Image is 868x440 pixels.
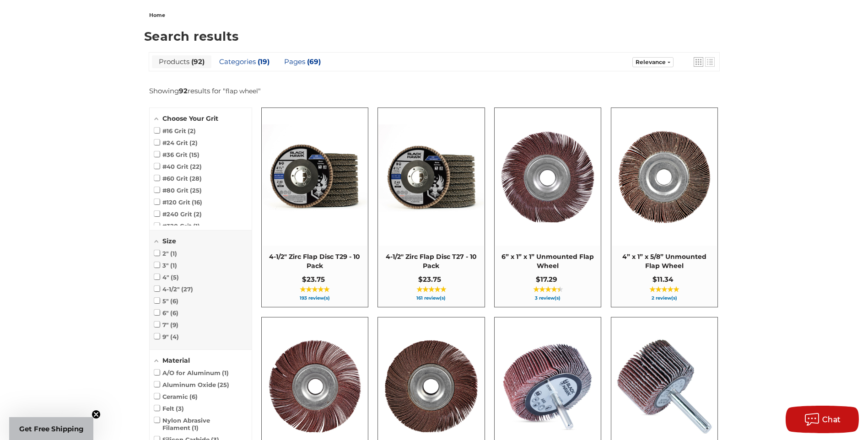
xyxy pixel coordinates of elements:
img: 1-1/2” x 1” x 1/4” Mounted Flap Wheel - 5 Pack [612,333,717,439]
div: Get Free ShippingClose teaser [9,417,93,440]
span: 4-1/2" Zirc Flap Disc T29 - 10 Pack [266,252,363,270]
span: 16 [192,199,202,206]
span: Aluminum Oxide [154,381,230,388]
span: ★★★★★ [533,286,563,293]
span: 4-1/2" [154,285,194,293]
span: 6 [170,309,178,317]
span: 15 [189,151,199,158]
span: Felt [154,405,184,412]
span: 27 [181,285,193,293]
span: #36 Grit [154,151,200,158]
a: View list mode [705,57,715,67]
span: Nylon Abrasive Filament [154,417,247,431]
span: 25 [190,187,202,194]
img: 4.5" Black Hawk Zirconia Flap Disc 10 Pack [262,124,367,230]
span: 3" [154,262,178,269]
span: 2 [194,210,202,218]
span: #80 Grit [154,187,202,194]
span: 5" [154,297,179,305]
span: 3 [176,405,184,412]
span: 4” x 1” x 5/8” Unmounted Flap Wheel [616,252,713,270]
span: 6 [170,297,178,305]
a: 4-1/2" Zirc Flap Disc T27 - 10 Pack [378,108,484,307]
div: Showing results for " " [149,86,261,95]
span: Chat [822,415,841,424]
a: View Products Tab [152,55,211,68]
span: #40 Grit [154,163,202,170]
button: Close teaser [92,410,101,419]
a: 4-1/2" Zirc Flap Disc T29 - 10 Pack [262,108,368,307]
span: 1 [170,250,177,257]
a: 4” x 1” x 5/8” Unmounted Flap Wheel [611,108,717,307]
span: 92 [189,57,205,66]
img: Mounted flap wheel with 1/4" Shank [495,333,600,439]
span: 22 [190,163,202,170]
a: Sort options [632,57,674,67]
span: Choose Your Grit [162,114,218,123]
span: 193 review(s) [266,296,363,300]
span: 1 [193,222,200,230]
span: 19 [256,57,270,66]
span: home [149,12,165,18]
a: 6” x 1” x 1” Unmounted Flap Wheel [495,108,601,307]
img: 6" x 1.5" x 1" unmounted flap wheel [378,333,484,439]
img: 6" x 1" x 1" unmounted flap wheel [495,124,600,230]
a: View grid mode [694,57,703,67]
span: #240 Grit [154,210,202,218]
span: 1 [222,369,229,376]
span: 161 review(s) [383,296,480,300]
span: 4" [154,274,179,281]
button: Chat [786,406,859,433]
span: 9" [154,333,179,340]
span: 1 [170,262,177,269]
span: 2 [188,127,196,134]
h1: Search results [144,30,724,43]
span: ★★★★★ [300,286,329,293]
span: $23.75 [418,275,441,284]
span: Relevance [636,59,666,65]
span: Size [162,237,176,245]
span: 28 [189,175,202,182]
span: 25 [217,381,229,388]
span: 6” x 1” x 1” Unmounted Flap Wheel [499,252,596,270]
span: 9 [170,321,178,328]
span: Material [162,356,190,365]
span: #60 Grit [154,175,202,182]
a: View Categories Tab [212,55,276,68]
span: $17.29 [536,275,557,284]
a: flap wheel [226,87,258,95]
span: 4-1/2" Zirc Flap Disc T27 - 10 Pack [383,252,480,270]
img: Black Hawk 4-1/2" x 7/8" Flap Disc Type 27 - 10 Pack [378,124,484,230]
span: $11.34 [652,275,673,284]
span: $23.75 [302,275,325,284]
span: 7" [154,321,179,328]
b: 92 [179,86,188,95]
span: 6" [154,309,179,317]
span: 2" [154,250,178,257]
span: #16 Grit [154,127,196,134]
span: ★★★★★ [649,286,679,293]
img: 6" x 2" x 1" unmounted flap wheel [262,333,367,439]
span: 2 review(s) [616,296,713,300]
span: ★★★★★ [416,286,446,293]
span: Ceramic [154,393,198,400]
span: 1 [192,424,199,431]
img: 4" x 1" x 5/8" aluminum oxide unmounted flap wheel [612,124,717,230]
span: #320 Grit [154,222,200,230]
span: 4 [170,333,179,340]
span: 2 [189,139,198,146]
span: #120 Grit [154,199,203,206]
span: A/O for Aluminum [154,369,229,376]
span: 6 [189,393,198,400]
span: Get Free Shipping [19,424,84,433]
span: 3 review(s) [499,296,596,300]
a: View Pages Tab [277,55,328,68]
span: #24 Grit [154,139,198,146]
span: 5 [171,274,179,281]
span: 69 [305,57,321,66]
